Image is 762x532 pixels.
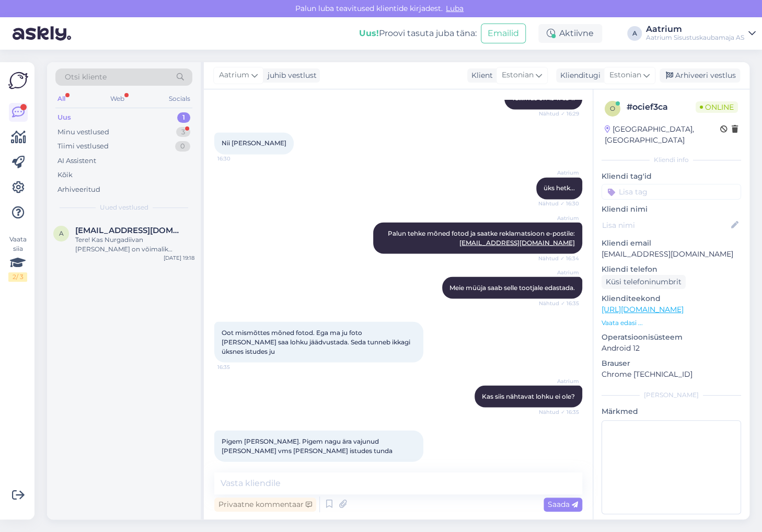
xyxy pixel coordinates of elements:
p: Kliendi nimi [602,204,741,215]
div: 0 [175,141,190,152]
input: Lisa nimi [602,219,729,231]
span: Kas siis nähtavat lohku ei ole? [482,392,575,400]
span: Aatrium [540,214,579,222]
div: juhib vestlust [263,70,317,81]
span: Estonian [609,70,641,81]
div: [GEOGRAPHIC_DATA], [GEOGRAPHIC_DATA] [605,124,720,146]
div: Aktiivne [538,24,602,43]
div: A [627,26,642,41]
span: Aatrium [540,377,579,385]
div: Küsi telefoninumbrit [602,275,686,289]
span: Online [696,101,738,113]
span: Aatrium [540,169,579,177]
b: Uus! [359,28,379,38]
span: Aatrium [219,70,249,81]
p: Kliendi tag'id [602,171,741,182]
p: Märkmed [602,406,741,417]
div: 2 / 3 [8,272,27,282]
span: o [610,105,615,112]
div: Arhiveeri vestlus [660,68,740,83]
span: Aatrium [540,268,579,276]
a: [EMAIL_ADDRESS][DOMAIN_NAME] [459,238,575,246]
div: Tere! Kas Nurgadiivan [PERSON_NAME] on võimalik internetist ka teist [PERSON_NAME] materjali tell... [75,235,194,254]
button: Emailid [481,24,526,43]
p: Kliendi telefon [602,264,741,275]
span: Nähtud ✓ 16:35 [539,408,579,415]
span: Nähtud ✓ 16:35 [539,299,579,307]
span: Nähtud ✓ 16:30 [538,200,579,207]
div: Klienditugi [556,70,601,81]
p: Chrome [TECHNICAL_ID] [602,369,741,380]
span: Nähtud ✓ 16:29 [539,110,579,118]
a: AatriumAatrium Sisustuskaubamaja AS [646,25,756,42]
div: All [55,92,67,106]
span: Uued vestlused [100,203,148,212]
div: Vaata siia [8,235,27,282]
p: Vaata edasi ... [602,318,741,328]
div: AI Assistent [57,156,96,166]
span: Oot mismõttes mõned fotod. Ega ma ju foto [PERSON_NAME] saa lohku jäädvustada. Seda tunneb ikkagi... [222,328,412,355]
span: 16:30 [217,155,257,163]
input: Lisa tag [602,184,741,200]
span: Saada [548,500,578,509]
span: Luba [443,4,467,13]
div: 1 [177,112,190,123]
div: Socials [167,92,192,106]
span: Palun tehke mõned fotod ja saatke reklamatsioon e-postile: [388,229,575,246]
div: 3 [176,127,190,137]
span: 16:35 [217,363,257,371]
p: Kliendi email [602,238,741,249]
div: Kliendi info [602,155,741,165]
img: Askly Logo [8,71,28,90]
div: [DATE] 19:18 [164,254,194,262]
div: Privaatne kommentaar [214,498,316,512]
span: 16:36 [217,462,257,470]
div: Klient [467,70,493,81]
a: [URL][DOMAIN_NAME] [602,305,684,314]
p: Operatsioonisüsteem [602,332,741,343]
span: Pigem [PERSON_NAME]. Pigem nagu ära vajunud [PERSON_NAME] vms [PERSON_NAME] istudes tunda [222,437,392,454]
p: Brauser [602,358,741,369]
div: Proovi tasuta juba täna: [359,27,477,40]
span: Nii [PERSON_NAME] [222,139,286,147]
div: Tiimi vestlused [57,141,109,152]
div: Aatrium [646,25,744,33]
div: Minu vestlused [57,127,109,137]
span: Nähtud ✓ 16:34 [538,254,579,262]
span: Otsi kliente [65,72,107,83]
span: andryilusk@gmail.com [75,226,184,235]
span: a [59,229,64,237]
span: Meie müüja saab selle tootjale edastada. [449,283,575,291]
div: Arhiveeritud [57,184,100,195]
div: Aatrium Sisustuskaubamaja AS [646,33,744,42]
span: Estonian [502,70,534,81]
div: # ocief3ca [627,101,696,113]
div: Uus [57,112,71,123]
p: [EMAIL_ADDRESS][DOMAIN_NAME] [602,249,741,260]
div: Web [108,92,126,106]
span: üks hetk... [544,184,575,192]
p: Android 12 [602,343,741,354]
div: Kõik [57,170,73,180]
div: [PERSON_NAME] [602,390,741,400]
p: Klienditeekond [602,293,741,304]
